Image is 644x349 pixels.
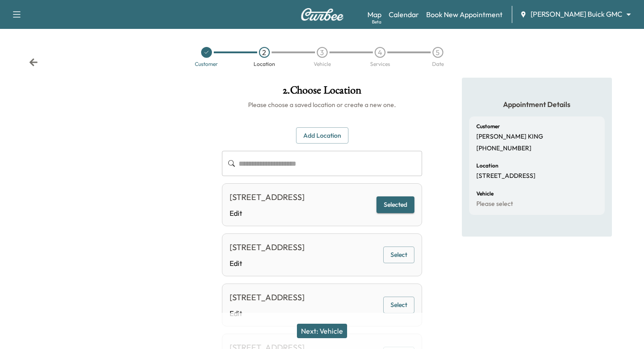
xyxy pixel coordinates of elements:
[230,291,305,304] div: [STREET_ADDRESS]
[317,47,328,58] div: 3
[370,61,390,67] div: Services
[296,127,348,144] button: Add Location
[367,9,381,20] a: MapBeta
[531,9,622,19] span: [PERSON_NAME] Buick GMC
[372,19,381,25] div: Beta
[383,297,414,313] button: Select
[195,61,218,67] div: Customer
[476,172,536,180] p: [STREET_ADDRESS]
[230,241,305,254] div: [STREET_ADDRESS]
[29,58,38,67] div: Back
[230,258,305,269] a: Edit
[376,196,414,213] button: Selected
[389,9,419,20] a: Calendar
[230,308,305,319] a: Edit
[314,61,331,67] div: Vehicle
[469,99,605,109] h5: Appointment Details
[222,85,422,100] h1: 2 . Choose Location
[230,208,305,219] a: Edit
[301,8,344,21] img: Curbee Logo
[383,247,414,263] button: Select
[476,163,498,168] h6: Location
[476,191,494,196] h6: Vehicle
[426,9,503,20] a: Book New Appointment
[432,61,444,67] div: Date
[259,47,270,58] div: 2
[222,100,422,109] h6: Please choose a saved location or create a new one.
[476,144,531,153] p: [PHONE_NUMBER]
[476,200,513,208] p: Please select
[297,324,347,338] button: Next: Vehicle
[254,61,275,67] div: Location
[432,47,443,58] div: 5
[476,133,543,141] p: [PERSON_NAME] KING
[230,191,305,204] div: [STREET_ADDRESS]
[476,124,500,129] h6: Customer
[375,47,385,58] div: 4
